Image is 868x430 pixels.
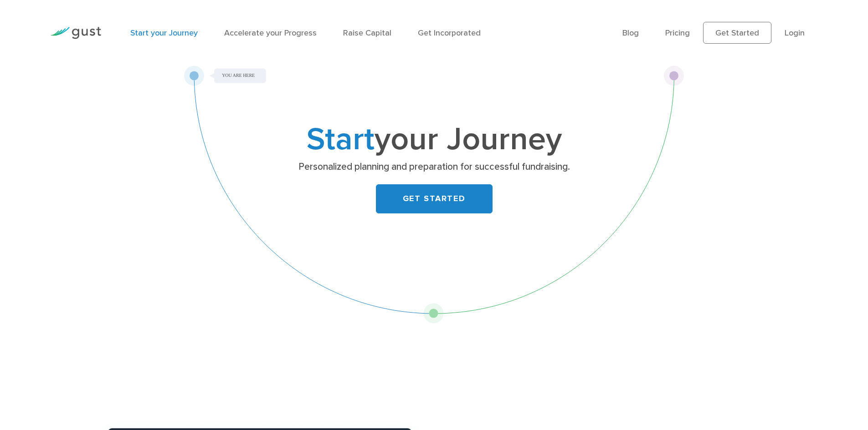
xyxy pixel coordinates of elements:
a: GET STARTED [376,184,493,213]
a: Pricing [665,28,690,38]
img: Gust Logo [50,27,101,39]
a: Raise Capital [343,28,391,38]
a: Accelerate your Progress [224,28,317,38]
a: Get Started [703,22,771,44]
a: Blog [622,28,639,38]
span: Start [307,120,375,158]
h1: your Journey [254,125,614,154]
p: Personalized planning and preparation for successful fundraising. [257,161,611,173]
a: Login [785,28,805,38]
a: Get Incorporated [418,28,481,38]
a: Start your Journey [130,28,198,38]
